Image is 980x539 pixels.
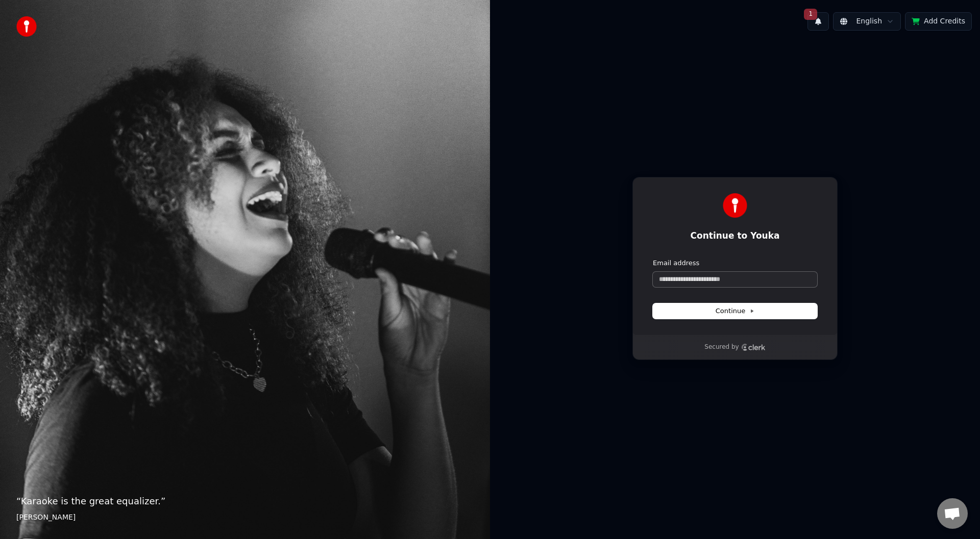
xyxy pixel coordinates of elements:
[804,9,817,20] span: 1
[653,259,699,268] label: Email address
[653,230,817,242] h1: Continue to Youka
[807,12,829,31] button: 1
[16,494,474,508] p: “ Karaoke is the great equalizer. ”
[653,303,817,319] button: Continue
[16,16,37,37] img: youka
[905,12,972,31] button: Add Credits
[16,512,474,523] footer: [PERSON_NAME]
[704,343,739,351] p: Secured by
[723,193,747,218] img: Youka
[716,306,754,316] span: Continue
[741,344,766,351] a: Clerk logo
[937,498,968,529] a: Open chat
